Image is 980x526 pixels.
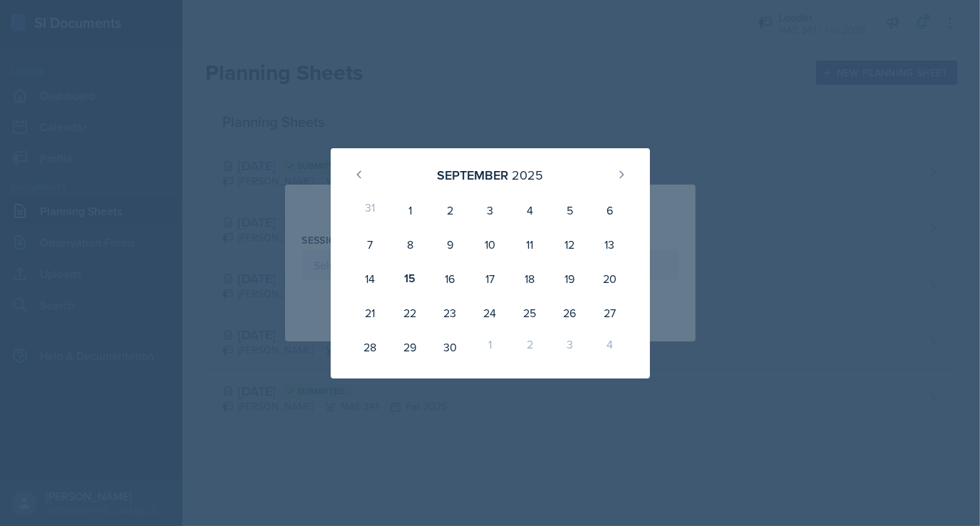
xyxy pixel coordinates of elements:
div: 9 [430,227,470,262]
div: 14 [351,262,391,296]
div: 8 [390,227,430,262]
div: 5 [550,193,589,227]
div: 22 [390,296,430,330]
div: 6 [589,193,629,227]
div: 10 [470,227,510,262]
div: 31 [351,193,391,227]
div: 1 [470,330,510,364]
div: 7 [351,227,391,262]
div: 30 [430,330,470,364]
div: 12 [550,227,589,262]
div: 20 [589,262,629,296]
div: September [437,165,508,185]
div: 17 [470,262,510,296]
div: 3 [470,193,510,227]
div: 29 [390,330,430,364]
div: 27 [589,296,629,330]
div: 2025 [512,165,543,185]
div: 2 [430,193,470,227]
div: 23 [430,296,470,330]
div: 15 [390,262,430,296]
div: 3 [550,330,589,364]
div: 26 [550,296,589,330]
div: 24 [470,296,510,330]
div: 19 [550,262,589,296]
div: 2 [510,330,550,364]
div: 1 [390,193,430,227]
div: 16 [430,262,470,296]
div: 4 [589,330,629,364]
div: 18 [510,262,550,296]
div: 21 [351,296,391,330]
div: 28 [351,330,391,364]
div: 4 [510,193,550,227]
div: 11 [510,227,550,262]
div: 25 [510,296,550,330]
div: 13 [589,227,629,262]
